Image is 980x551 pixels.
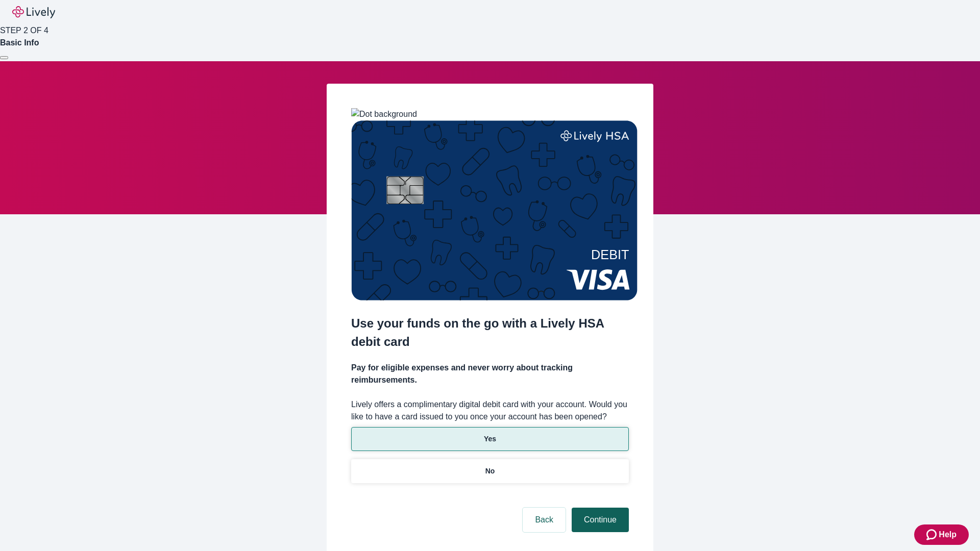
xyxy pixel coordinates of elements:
[351,314,629,351] h2: Use your funds on the go with a Lively HSA debit card
[484,434,496,444] p: Yes
[523,508,566,532] button: Back
[914,524,969,545] button: Zendesk support iconHelp
[351,398,629,423] label: Lively offers a complimentary digital debit card with your account. Would you like to have a card...
[926,529,939,541] svg: Zendesk support icon
[351,459,629,483] button: No
[351,362,629,386] h4: Pay for eligible expenses and never worry about tracking reimbursements.
[939,529,957,541] span: Help
[351,427,629,451] button: Yes
[572,508,629,532] button: Continue
[12,6,55,18] img: Lively
[351,120,638,300] img: Debit card
[485,466,495,477] p: No
[351,108,417,120] img: Dot background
